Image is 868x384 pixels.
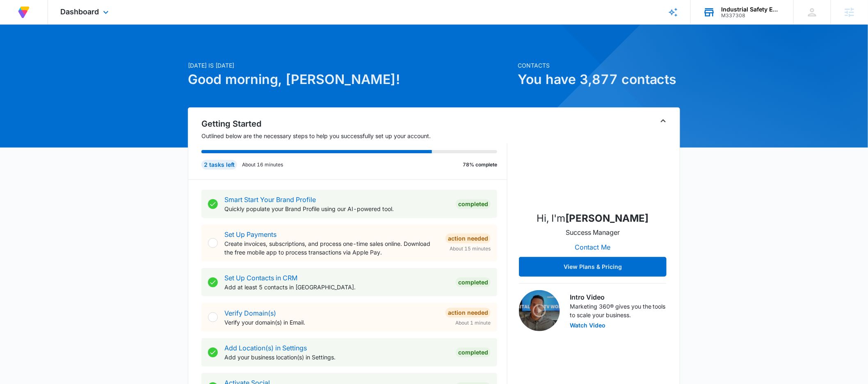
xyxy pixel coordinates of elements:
[722,13,781,18] div: account id
[224,195,316,204] a: Smart Start Your Brand Profile
[224,309,276,317] a: Verify Domain(s)
[445,308,491,318] div: Action Needed
[519,290,560,331] img: Intro Video
[463,161,497,168] p: 78% complete
[188,70,513,89] h1: Good morning, [PERSON_NAME]!
[552,123,634,204] img: Austin Layton
[537,211,649,226] p: Hi, I'm
[201,160,237,170] div: 2 tasks left
[567,237,619,257] button: Contact Me
[566,212,649,224] strong: [PERSON_NAME]
[188,61,513,70] p: [DATE] is [DATE]
[242,161,283,168] p: About 16 minutes
[456,348,491,357] div: Completed
[518,61,680,70] p: Contacts
[519,257,667,277] button: View Plans & Pricing
[570,302,667,319] p: Marketing 360® gives you the tools to scale your business.
[60,7,99,16] span: Dashboard
[658,116,668,126] button: Toggle Collapse
[224,274,297,282] a: Set Up Contacts in CRM
[224,318,439,327] p: Verify your domain(s) in Email.
[224,353,449,361] p: Add your business location(s) in Settings.
[450,245,491,252] span: About 15 minutes
[570,323,605,328] button: Watch Video
[224,283,449,291] p: Add at least 5 contacts in [GEOGRAPHIC_DATA].
[224,344,307,352] a: Add Location(s) in Settings
[201,118,507,130] h2: Getting Started
[224,230,276,239] a: Set Up Payments
[224,204,449,213] p: Quickly populate your Brand Profile using our AI-powered tool.
[456,199,491,209] div: Completed
[445,234,491,243] div: Action Needed
[566,227,620,237] p: Success Manager
[722,6,781,13] div: account name
[518,70,680,89] h1: You have 3,877 contacts
[16,5,31,20] img: Volusion
[570,292,667,302] h3: Intro Video
[456,277,491,287] div: Completed
[455,319,491,327] span: About 1 minute
[224,239,439,257] p: Create invoices, subscriptions, and process one-time sales online. Download the free mobile app t...
[201,132,507,140] p: Outlined below are the necessary steps to help you successfully set up your account.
